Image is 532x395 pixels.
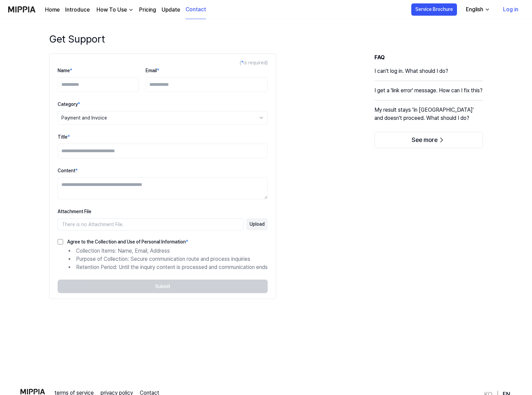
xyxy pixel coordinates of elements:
label: Category [58,101,80,107]
img: logo [20,389,45,394]
h1: Get Support [49,31,105,47]
li: Purpose of Collection: Secure communication route and process inquiries [69,255,268,263]
h3: FAQ [374,53,483,62]
label: Agree to the Collection and Use of Personal Information [63,239,188,244]
div: There is no Attachment File. [58,218,243,231]
button: See more [374,132,483,148]
li: Retention Period: Until the inquiry content is processed and communication ends [69,263,268,271]
div: How To Use [95,6,128,14]
label: Name [58,68,72,73]
label: Email [146,68,159,73]
a: Home [45,6,60,14]
span: See more [412,137,438,143]
button: English [460,3,494,16]
a: My result stays 'In [GEOGRAPHIC_DATA]' and doesn't proceed. What should I do? [374,106,483,128]
li: Collection Items: Name, Email, Address [69,247,268,255]
label: Attachment File [58,209,91,214]
a: I can't log in. What should I do? [374,67,483,81]
a: Update [162,6,180,14]
button: Upload [246,218,268,230]
label: Title [58,134,70,140]
label: Content [58,168,78,173]
a: Pricing [139,6,156,14]
a: See more [374,137,483,143]
button: Service Brochure [411,3,457,16]
button: How To Use [95,6,134,14]
div: ( is required) [58,59,268,66]
a: Introduce [65,6,90,14]
a: I get a 'link error' message. How can I fix this? [374,86,483,100]
img: down [128,7,134,13]
div: English [464,5,485,14]
a: Contact [186,0,206,19]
